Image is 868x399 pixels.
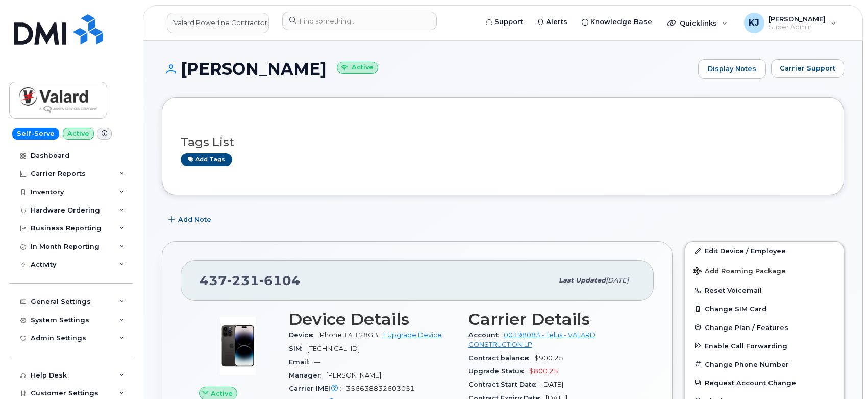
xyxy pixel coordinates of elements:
span: Add Roaming Package [693,267,786,277]
span: iPhone 14 128GB [318,331,378,339]
span: Change Plan / Features [705,323,788,331]
h3: Tags List [181,136,825,149]
a: 00198083 - Telus - VALARD CONSTRUCTION LP [468,331,596,348]
span: — [314,358,320,366]
span: Contract balance [468,354,534,362]
button: Reset Voicemail [685,281,844,299]
button: Change Phone Number [685,355,844,373]
span: Upgrade Status [468,367,529,375]
span: Last updated [559,276,606,284]
img: image20231002-3703462-njx0qo.jpeg [207,315,268,377]
span: Email [289,358,314,366]
span: [TECHNICAL_ID] [307,345,360,353]
button: Enable Call Forwarding [685,337,844,355]
a: Edit Device / Employee [685,242,844,260]
span: $900.25 [534,354,563,362]
a: + Upgrade Device [382,331,442,339]
h3: Carrier Details [468,310,636,328]
span: Account [468,331,504,339]
button: Add Roaming Package [685,260,844,281]
button: Carrier Support [771,59,844,78]
span: Active [211,389,233,398]
button: Add Note [162,210,220,229]
span: SIM [289,345,307,353]
span: Carrier IMEI [289,385,346,392]
span: [PERSON_NAME] [326,371,381,379]
span: Manager [289,371,326,379]
h3: Device Details [289,310,456,328]
span: $800.25 [529,367,558,375]
span: Contract Start Date [468,381,541,388]
span: 437 [200,273,301,288]
span: 231 [227,273,259,288]
button: Request Account Change [685,373,844,392]
span: 356638832603051 [346,385,415,392]
span: 6104 [259,273,301,288]
a: Add tags [181,153,232,166]
span: Add Note [178,215,211,224]
small: Active [337,62,378,74]
span: [DATE] [606,276,629,284]
h1: [PERSON_NAME] [162,60,693,78]
span: [DATE] [541,381,563,388]
a: Display Notes [698,59,766,79]
button: Change SIM Card [685,299,844,318]
span: Device [289,331,318,339]
span: Carrier Support [780,63,835,73]
span: Enable Call Forwarding [705,342,787,349]
button: Change Plan / Features [685,318,844,337]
